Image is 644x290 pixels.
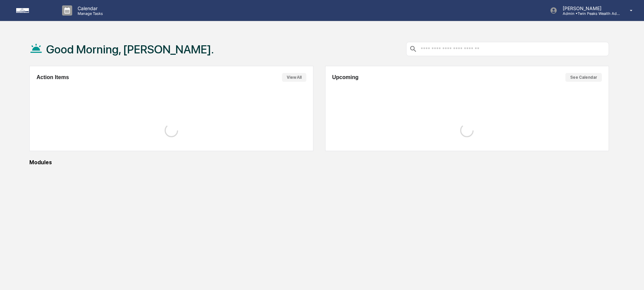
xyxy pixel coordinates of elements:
h2: Action Items [36,74,69,80]
img: logo [16,8,49,13]
button: See Calendar [565,73,602,82]
p: [PERSON_NAME] [557,5,620,11]
h2: Upcoming [332,74,359,80]
p: Manage Tasks [72,11,106,16]
p: Calendar [72,5,106,11]
div: Modules [29,159,609,166]
p: Admin • Twin Peaks Wealth Advisors [557,11,620,16]
h1: Good Morning, [PERSON_NAME]. [46,43,214,56]
button: View All [282,73,306,82]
